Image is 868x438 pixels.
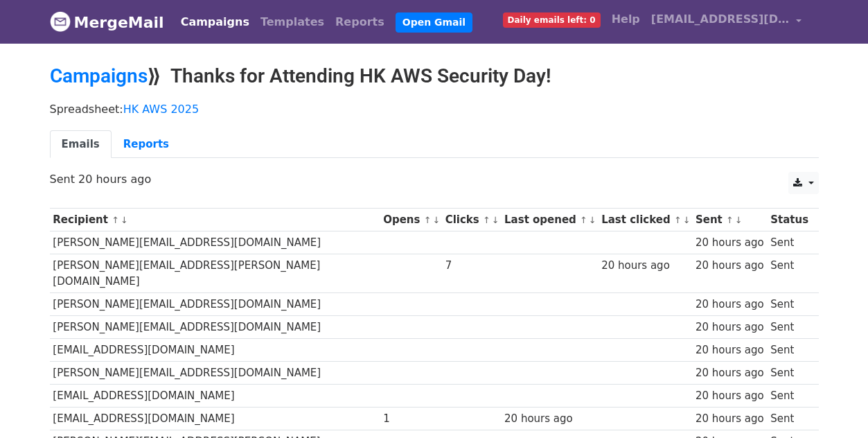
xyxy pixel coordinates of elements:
a: ↑ [726,215,734,225]
a: Help [606,6,646,33]
div: 20 hours ago [601,258,689,274]
td: [EMAIL_ADDRESS][DOMAIN_NAME] [50,385,380,408]
a: ↑ [424,215,432,225]
td: [PERSON_NAME][EMAIL_ADDRESS][PERSON_NAME][DOMAIN_NAME] [50,254,380,293]
a: ↓ [492,215,499,225]
a: ↓ [735,215,743,225]
th: Last clicked [598,209,692,231]
th: Last opened [501,209,598,231]
th: Status [767,209,811,231]
a: ↓ [589,215,596,225]
img: MergeMail logo [50,11,71,32]
a: ↑ [483,215,490,225]
td: [EMAIL_ADDRESS][DOMAIN_NAME] [50,408,380,430]
div: 20 hours ago [696,365,764,381]
td: Sent [767,231,811,254]
td: [PERSON_NAME][EMAIL_ADDRESS][DOMAIN_NAME] [50,315,380,338]
a: ↓ [683,215,691,225]
div: 20 hours ago [696,297,764,313]
a: Emails [50,130,112,159]
td: [PERSON_NAME][EMAIL_ADDRESS][DOMAIN_NAME] [50,362,380,385]
td: Sent [767,362,811,385]
a: HK AWS 2025 [123,103,199,116]
h2: ⟫ Thanks for Attending HK AWS Security Day! [50,64,819,88]
div: 1 [383,411,439,427]
div: 7 [445,258,498,274]
a: Daily emails left: 0 [497,6,606,33]
p: Spreadsheet: [50,102,819,116]
div: 20 hours ago [696,342,764,358]
th: Recipient [50,209,380,231]
a: ↑ [674,215,682,225]
a: Templates [255,8,330,36]
td: [PERSON_NAME][EMAIL_ADDRESS][DOMAIN_NAME] [50,292,380,315]
a: ↑ [112,215,119,225]
th: Clicks [442,209,501,231]
div: 20 hours ago [696,411,764,427]
td: Sent [767,339,811,362]
a: Campaigns [50,64,148,87]
a: ↓ [121,215,128,225]
td: [EMAIL_ADDRESS][DOMAIN_NAME] [50,339,380,362]
div: 20 hours ago [504,411,594,427]
div: 20 hours ago [696,235,764,251]
td: Sent [767,385,811,408]
a: ↑ [580,215,587,225]
a: Open Gmail [396,12,472,33]
a: Reports [112,130,181,159]
span: [EMAIL_ADDRESS][DOMAIN_NAME] [651,11,790,28]
span: Daily emails left: 0 [503,12,601,28]
td: [PERSON_NAME][EMAIL_ADDRESS][DOMAIN_NAME] [50,231,380,254]
a: MergeMail [50,8,164,37]
p: Sent 20 hours ago [50,172,819,186]
div: 20 hours ago [696,319,764,335]
td: Sent [767,408,811,430]
td: Sent [767,315,811,338]
th: Sent [692,209,767,231]
a: [EMAIL_ADDRESS][DOMAIN_NAME] [646,6,808,38]
th: Opens [380,209,442,231]
div: 20 hours ago [696,258,764,274]
a: Reports [330,8,390,36]
td: Sent [767,254,811,293]
a: Campaigns [175,8,255,36]
a: ↓ [432,215,440,225]
td: Sent [767,292,811,315]
div: 20 hours ago [696,388,764,404]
